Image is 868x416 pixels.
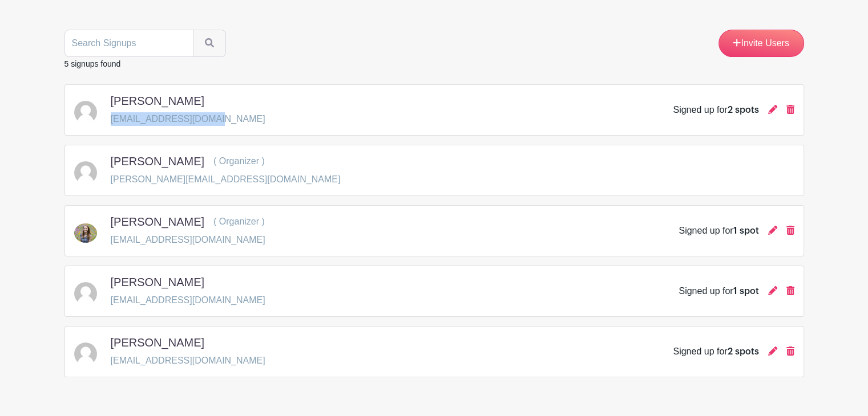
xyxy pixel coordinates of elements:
p: [EMAIL_ADDRESS][DOMAIN_NAME] [111,112,265,126]
a: Invite Users [718,30,804,57]
p: [PERSON_NAME][EMAIL_ADDRESS][DOMAIN_NAME] [111,173,341,186]
span: ( Organizer ) [213,156,265,166]
span: 2 spots [728,347,759,356]
small: 5 signups found [64,59,121,68]
span: 2 spots [728,105,759,115]
img: default-ce2991bfa6775e67f084385cd625a349d9dcbb7a52a09fb2fda1e96e2d18dcdb.png [74,342,97,365]
h5: [PERSON_NAME] [111,94,204,108]
input: Search Signups [64,30,193,57]
div: Signed up for [679,284,758,298]
h5: [PERSON_NAME] [111,336,204,349]
img: default-ce2991bfa6775e67f084385cd625a349d9dcbb7a52a09fb2fda1e96e2d18dcdb.png [74,282,97,305]
p: [EMAIL_ADDRESS][DOMAIN_NAME] [111,354,265,368]
p: [EMAIL_ADDRESS][DOMAIN_NAME] [111,293,265,307]
span: ( Organizer ) [213,217,265,226]
h5: [PERSON_NAME] [111,275,204,289]
span: 1 spot [733,226,759,235]
img: default-ce2991bfa6775e67f084385cd625a349d9dcbb7a52a09fb2fda1e96e2d18dcdb.png [74,101,97,124]
div: Signed up for [679,224,758,238]
h5: [PERSON_NAME] [111,154,204,168]
div: Signed up for [673,345,758,358]
div: Signed up for [673,103,758,117]
img: IMG_0582.jpg [74,223,97,243]
img: default-ce2991bfa6775e67f084385cd625a349d9dcbb7a52a09fb2fda1e96e2d18dcdb.png [74,161,97,184]
span: 1 spot [733,287,759,296]
h5: [PERSON_NAME] [111,215,204,229]
p: [EMAIL_ADDRESS][DOMAIN_NAME] [111,233,265,247]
